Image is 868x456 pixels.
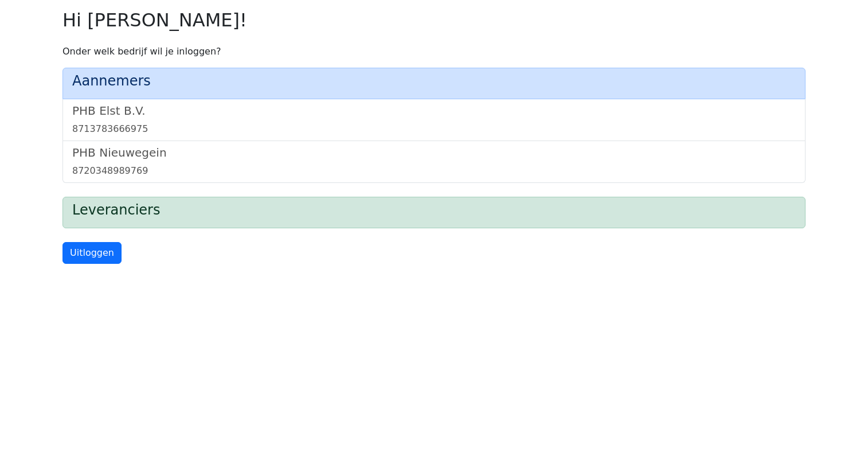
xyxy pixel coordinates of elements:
h5: PHB Elst B.V. [72,104,796,118]
p: Onder welk bedrijf wil je inloggen? [62,45,806,59]
h5: PHB Nieuwegein [72,146,796,159]
h4: Leveranciers [72,202,796,219]
div: 8713783666975 [72,122,796,136]
h4: Aannemers [72,73,796,89]
a: PHB Nieuwegein8720348989769 [72,146,796,178]
h2: Hi [PERSON_NAME]! [62,9,806,31]
a: PHB Elst B.V.8713783666975 [72,104,796,136]
a: Uitloggen [62,242,122,264]
div: 8720348989769 [72,164,796,178]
